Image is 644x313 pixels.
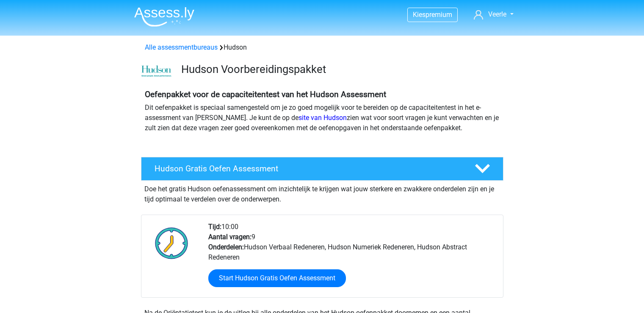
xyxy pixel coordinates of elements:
[413,11,426,19] span: Kies
[208,269,346,287] a: Start Hudson Gratis Oefen Assessment
[138,157,507,181] a: Hudson Gratis Oefen Assessment
[299,114,347,122] a: site van Hudson
[181,63,497,76] h3: Hudson Voorbereidingspakket
[426,11,452,19] span: premium
[141,42,503,53] div: Hudson
[145,103,500,133] p: Dit oefenpakket is speciaal samengesteld om je zo goed mogelijk voor te bereiden op de capaciteit...
[141,181,503,204] div: Doe het gratis Hudson oefenassessment om inzichtelijk te krijgen wat jouw sterkere en zwakkere on...
[208,243,244,251] b: Onderdelen:
[145,43,218,51] a: Alle assessmentbureaus
[470,9,517,20] a: Veerle
[150,222,193,264] img: Klok
[202,222,503,297] div: 10:00 9 Hudson Verbaal Redeneren, Hudson Numeriek Redeneren, Hudson Abstract Redeneren
[488,10,506,18] span: Veerle
[155,164,461,173] h4: Hudson Gratis Oefen Assessment
[141,65,171,77] img: cefd0e47479f4eb8e8c001c0d358d5812e054fa8.png
[208,233,252,241] b: Aantal vragen:
[408,9,457,20] a: Kiespremium
[134,7,194,27] img: Assessly
[145,89,386,99] b: Oefenpakket voor de capaciteitentest van het Hudson Assessment
[208,223,221,231] b: Tijd:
